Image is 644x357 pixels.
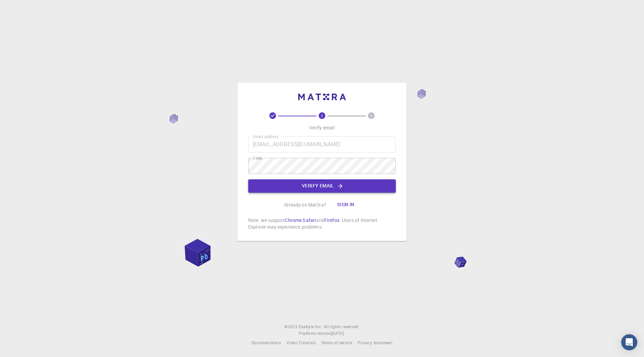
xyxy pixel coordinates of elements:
span: All rights reserved. [324,323,360,330]
a: [DATE]. [331,330,345,337]
p: Already on Mat3ra? [284,201,326,208]
p: Verify email [309,124,335,131]
text: 2 [321,113,323,118]
div: Open Intercom Messenger [621,334,637,350]
a: Firefox [324,217,339,223]
span: © 2025 [284,323,299,330]
button: Sign in [332,198,360,212]
a: Documentation [252,340,281,346]
a: Safari [303,217,316,223]
span: Terms of service [321,340,352,345]
span: Documentation [252,340,281,345]
span: Platform version [299,330,331,337]
a: Exabyte Inc. [299,323,322,330]
span: Privacy statement [358,340,392,345]
a: Privacy statement [358,340,392,346]
a: Video Tutorials [286,340,316,346]
span: Video Tutorials [286,340,316,345]
label: Code [253,155,262,161]
a: Terms of service [321,340,352,346]
label: Email address [253,134,278,139]
p: Note: we support , and . Users of Internet Explorer may experience problems. [248,217,396,230]
text: 3 [370,113,372,118]
button: Verify email [248,179,396,193]
a: Chrome [285,217,302,223]
span: Exabyte Inc. [299,324,322,329]
span: [DATE] . [331,331,345,336]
